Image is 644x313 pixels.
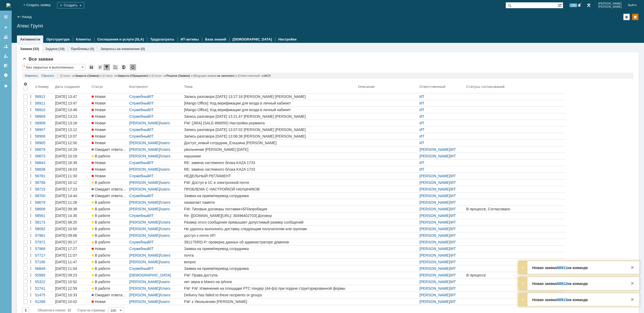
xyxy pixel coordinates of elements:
div: 58909 [35,114,53,119]
div: 58781 [35,174,53,178]
div: [DATE] 11:30 [55,174,77,178]
a: Сбросить [41,72,54,79]
div: 58907 [35,128,53,132]
a: IT [150,101,154,105]
span: В работе [92,220,110,224]
span: Новая [92,121,106,125]
span: Новая [92,114,106,119]
div: 58910 [35,108,53,112]
div: [DATE] 13:47 [55,94,77,99]
div: 58173 [35,220,53,224]
a: RE: замена системного блока KAZA 1733 [183,166,357,173]
a: ИТ [451,214,456,218]
div: 58879 [35,147,53,152]
a: Служебный [129,161,149,165]
a: Заявки [20,47,32,51]
a: Новая [91,126,128,133]
a: [PERSON_NAME] [419,187,450,191]
a: Ожидает ответа контрагента [91,186,128,192]
a: Заявки на командах [2,33,10,41]
a: ИТ [451,147,456,152]
a: Не удалось выполнить доставку следующим получателям или группам [183,226,357,232]
div: [DATE] 13:23 [55,114,77,119]
div: Запись разговора [DATE] 13:21:47 [PERSON_NAME] [PERSON_NAME] [184,114,356,119]
div: Дата создания [55,85,81,89]
div: 58092 [35,227,53,231]
a: 58679 [34,199,54,206]
div: 58561 [35,214,53,218]
div: Тема [184,85,193,89]
a: users [161,207,170,211]
a: [DATE] 09:38 [54,206,91,212]
a: Служебный [129,114,149,119]
span: В работе [92,180,110,185]
div: [DATE] 17:23 [55,187,77,191]
div: Сохранить вид [88,64,95,70]
a: users [161,121,170,125]
a: ИТ [451,194,456,198]
div: 58758 [35,180,53,185]
div: [DATE] 13:47 [55,101,77,105]
a: 58561 [34,212,54,219]
a: Users [161,220,171,224]
span: Новая [92,161,106,165]
div: FW: [JIRA] (SALE-866055) Настройка роуминга [184,121,356,125]
a: Служебный [129,194,149,198]
a: ИТ [451,220,456,224]
a: ИТ [419,161,424,165]
a: [PERSON_NAME] [129,147,160,152]
div: [DATE] 09:06 [55,233,77,238]
a: Задачи [46,47,58,51]
a: [PERSON_NAME] [419,214,450,218]
a: [DATE] 11:30 [54,173,91,179]
a: ИТ-активы [181,37,199,41]
a: Перейти в интерфейс администратора [585,2,592,8]
a: [PERSON_NAME] [419,227,450,231]
a: [DATE] 16:03 [54,166,91,173]
a: ИТ [419,108,424,112]
a: 58909 [34,113,54,120]
a: В работе [91,199,128,206]
a: ИТ [419,114,424,119]
a: 58173 [34,219,54,225]
a: ИТ [451,200,456,205]
a: ИТ [419,167,424,171]
a: [DATE] 13:46 [54,107,91,113]
a: users [161,180,170,185]
a: Ожидает ответа контрагента [91,193,128,199]
div: [DATE] 12:50 [55,141,77,145]
div: 58838 [35,167,53,171]
a: 58908 [34,120,54,126]
a: [DATE] 13:47 [54,100,91,106]
a: ИТ [451,187,456,191]
a: Служебный [129,134,149,138]
a: IT [150,114,154,119]
span: Новая [92,101,106,105]
div: Контрагент [129,85,149,89]
div: Статус [92,85,103,89]
a: Новая [91,173,128,179]
a: [PERSON_NAME] [419,174,450,178]
th: Контрагент [128,81,183,93]
div: [DATE] 14:44 [55,194,77,198]
a: [PERSON_NAME] [129,121,160,125]
a: [PERSON_NAME] [419,220,450,224]
div: 58715 [35,187,53,191]
a: В работе [91,179,128,186]
div: [DATE] 16:39 [55,161,77,165]
a: В работе [91,206,128,212]
div: нахватает памяти [184,200,356,205]
div: Обновлять список [130,64,136,70]
a: [PERSON_NAME] [129,227,160,231]
a: [DATE] 11:28 [54,199,91,206]
a: В работе [91,232,128,239]
a: 58873 [34,153,54,159]
div: 58700 [35,194,53,198]
a: База знаний [205,37,226,41]
div: НЕДЕЛЬНЫЙ РЕГЛАМЕНТ [184,174,356,178]
a: [PERSON_NAME] [129,180,160,185]
div: [DATE] 13:07 [55,134,77,138]
a: доступ к почте ИП [183,232,357,239]
a: FW: Доступ в 1С и электронной почте [183,179,357,186]
a: Запросы на изменение [100,47,140,51]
